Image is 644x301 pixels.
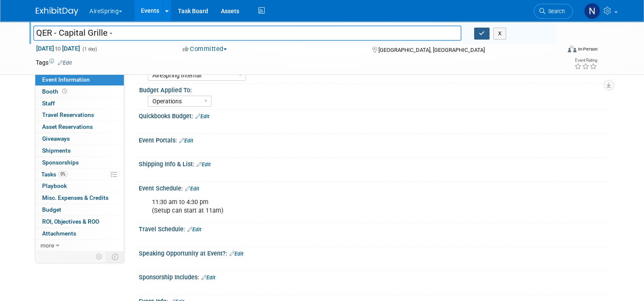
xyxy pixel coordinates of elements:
a: Sponsorships [35,157,124,168]
img: ExhibitDay [36,7,78,16]
div: In-Person [578,46,598,52]
span: Travel Reservations [42,111,94,118]
span: Giveaways [42,135,70,142]
a: more [35,240,124,251]
td: Toggle Event Tabs [107,251,124,262]
span: Tasks [41,171,68,178]
div: Event Rating [574,58,597,62]
span: Asset Reservations [42,123,93,130]
div: Travel Schedule: [139,223,608,234]
span: 0% [58,171,68,177]
span: Booth [42,88,69,95]
a: Attachments [35,228,124,239]
a: Budget [35,204,124,216]
a: Playbook [35,180,124,192]
a: Giveaways [35,133,124,145]
div: Budget Applied To: [139,84,604,94]
div: Speaking Opportunity at Event?: [139,247,608,258]
a: Asset Reservations [35,121,124,133]
span: Search [545,8,565,14]
td: Personalize Event Tab Strip [92,251,107,262]
a: Search [534,4,573,19]
a: Edit [197,162,211,168]
span: Shipments [42,147,71,154]
div: 11:30 am to 4:30 pm (Setup can start at 11am) [146,194,517,219]
span: ROI, Objectives & ROO [42,218,99,225]
a: ROI, Objectives & ROO [35,216,124,227]
span: [GEOGRAPHIC_DATA], [GEOGRAPHIC_DATA] [378,47,485,53]
div: Event Schedule: [139,182,608,193]
span: more [40,242,54,249]
span: Staff [42,100,55,107]
a: Travel Reservations [35,109,124,121]
a: Staff [35,98,124,109]
img: Format-Inperson.png [568,45,576,52]
div: Event Format [515,44,598,57]
a: Edit [179,138,193,144]
td: Tags [36,58,72,67]
a: Edit [229,251,243,257]
div: Event Portals: [139,134,608,145]
div: Quickbooks Budget: [139,110,608,121]
span: [DATE] [DATE] [36,45,80,52]
a: Edit [195,114,209,119]
span: Playbook [42,182,67,189]
a: Edit [58,60,72,66]
span: Misc. Expenses & Credits [42,194,109,201]
img: Natalie Pyron [584,3,600,19]
button: X [493,28,507,40]
a: Edit [185,186,199,192]
span: to [54,45,62,52]
span: Sponsorships [42,159,79,166]
span: (1 day) [82,46,97,52]
a: Tasks0% [35,169,124,180]
button: Committed [180,45,230,54]
a: Event Information [35,74,124,85]
span: Event Information [42,76,90,83]
span: Budget [42,206,61,213]
a: Shipments [35,145,124,156]
a: Edit [201,275,215,281]
a: Booth [35,86,124,97]
div: Shipping Info & List: [139,158,608,169]
span: Booth not reserved yet [60,88,69,94]
div: Sponsorship Includes: [139,271,608,282]
span: Attachments [42,230,76,237]
a: Misc. Expenses & Credits [35,192,124,204]
a: Edit [187,227,201,233]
